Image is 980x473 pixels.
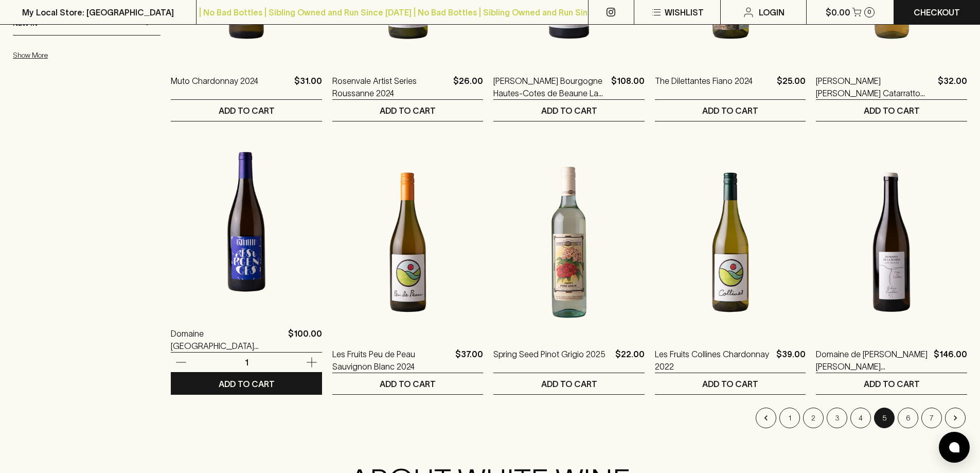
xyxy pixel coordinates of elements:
img: Spring Seed Pinot Grigio 2025 [493,152,645,332]
button: Go to page 2 [803,408,824,428]
p: ADD TO CART [219,378,275,390]
img: Les Fruits Collines Chardonnay 2022 [655,152,806,332]
p: Login [759,6,785,19]
p: $22.00 [615,348,645,373]
p: $31.00 [294,75,322,99]
button: Go to page 7 [921,408,942,428]
a: [PERSON_NAME] Bourgogne Hautes-Cotes de Beaune La Foulotte Blanc 2020 [493,75,607,99]
button: Go to page 6 [898,408,918,428]
p: ADD TO CART [219,104,275,117]
img: Domaine de la Borde Cote de Caillot Chardonnay 2023 [816,152,967,332]
button: Go to page 3 [827,408,847,428]
p: ADD TO CART [864,378,920,390]
a: Muto Chardonnay 2024 [171,75,258,99]
button: Go to previous page [756,408,776,428]
p: ADD TO CART [702,104,758,117]
img: Les Fruits Peu de Peau Sauvignon Blanc 2024 [332,152,484,332]
button: ADD TO CART [332,100,484,121]
p: $108.00 [611,75,645,99]
a: Spring Seed Pinot Grigio 2025 [493,348,605,373]
p: $39.00 [776,348,806,373]
p: $25.00 [777,75,806,99]
a: Domaine [GEOGRAPHIC_DATA] Resurgences 2020 [171,327,284,352]
img: Domaine La Calmette Resurgences 2020 [171,132,322,312]
p: My Local Store: [GEOGRAPHIC_DATA] [22,6,174,19]
a: Les Fruits Collines Chardonnay 2022 [655,348,773,373]
img: bubble-icon [949,442,959,452]
button: ADD TO CART [171,373,322,394]
p: $146.00 [934,348,967,373]
button: Go to page 1 [779,408,800,428]
nav: pagination navigation [171,408,967,428]
p: ADD TO CART [864,104,920,117]
p: ADD TO CART [380,378,436,390]
p: ADD TO CART [541,378,597,390]
a: Rosenvale Artist Series Roussanne 2024 [332,75,450,99]
button: ADD TO CART [332,373,484,394]
button: ADD TO CART [493,100,645,121]
p: $32.00 [938,75,967,99]
button: Go to page 4 [850,408,871,428]
button: Show More [13,45,148,66]
button: Go to next page [945,408,966,428]
p: 0 [867,9,871,15]
p: Checkout [914,6,960,19]
p: $26.00 [453,75,483,99]
a: The Dilettantes Fiano 2024 [655,75,753,99]
button: ADD TO CART [171,100,322,121]
button: ADD TO CART [816,100,967,121]
button: ADD TO CART [493,373,645,394]
button: page 5 [874,408,895,428]
button: ADD TO CART [816,373,967,394]
a: Domaine de [PERSON_NAME] [PERSON_NAME] [PERSON_NAME] Chardonnay 2023 [816,348,930,373]
p: $37.00 [455,348,483,373]
p: ADD TO CART [702,378,758,390]
button: ADD TO CART [655,373,806,394]
button: ADD TO CART [655,100,806,121]
p: $0.00 [826,6,850,19]
a: [PERSON_NAME] [PERSON_NAME] Catarratto 2023 [816,75,934,99]
a: Les Fruits Peu de Peau Sauvignon Blanc 2024 [332,348,452,373]
p: ADD TO CART [541,104,597,117]
p: $100.00 [288,327,322,352]
p: ADD TO CART [380,104,436,117]
p: 1 [234,357,259,368]
p: Wishlist [665,6,704,19]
